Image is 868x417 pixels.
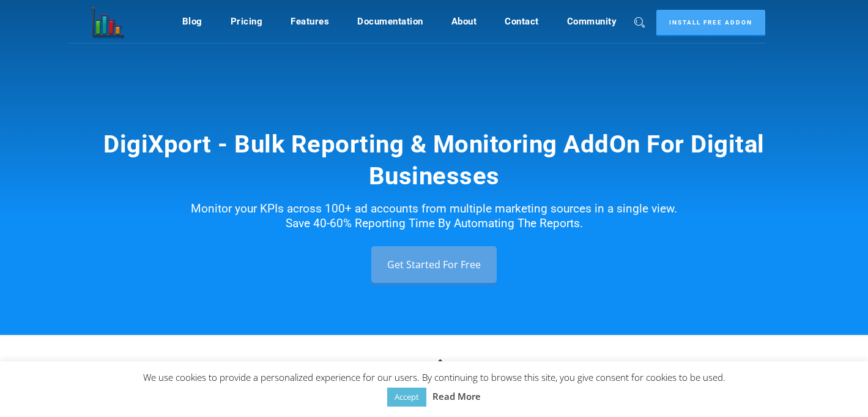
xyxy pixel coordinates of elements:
[371,246,497,283] a: Get Started For Free
[231,10,263,33] a: Pricing
[86,129,783,192] h1: DigiXport - Bulk Reporting & Monitoring AddOn For Digital Businesses
[182,10,202,33] a: Blog
[143,371,725,402] span: We use cookies to provide a personalized experience for our users. By continuing to browse this s...
[432,389,481,404] a: Read More
[451,10,477,33] a: About
[656,10,765,36] a: Install Free Addon
[291,10,329,33] a: Features
[357,10,423,33] a: Documentation
[567,10,617,33] a: Community
[387,388,426,407] a: Accept
[505,10,539,33] a: Contact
